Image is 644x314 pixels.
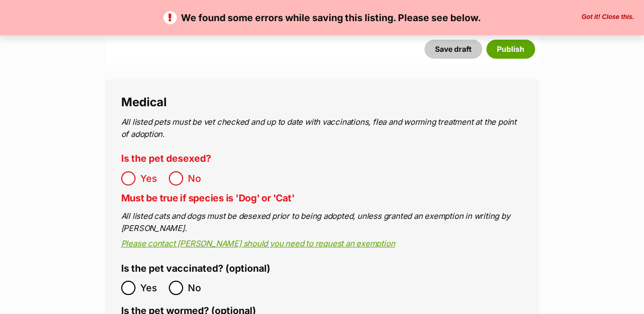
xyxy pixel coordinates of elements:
p: Must be true if species is 'Dog' or 'Cat' [121,191,523,205]
button: Publish [486,40,535,59]
button: Close the banner [578,13,637,22]
a: Please contact [PERSON_NAME] should you need to request an exemption [121,238,395,248]
p: We found some errors while saving this listing. Please see below. [11,11,633,25]
p: All listed pets must be vet checked and up to date with vaccinations, flea and worming treatment ... [121,116,523,140]
p: All listed cats and dogs must be desexed prior to being adopted, unless granted an exemption in w... [121,210,523,234]
span: Yes [140,171,164,186]
span: No [188,171,211,186]
label: Is the pet desexed? [121,153,211,164]
span: No [188,281,211,295]
span: Medical [121,95,167,109]
label: Is the pet vaccinated? (optional) [121,263,270,274]
button: Save draft [424,40,482,59]
span: Yes [140,281,164,295]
